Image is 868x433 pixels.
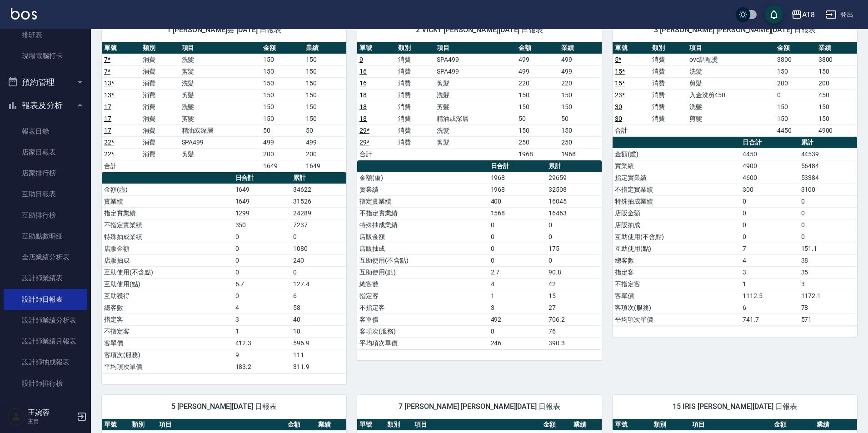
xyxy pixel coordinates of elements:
td: 1649 [261,160,304,172]
a: 互助排行榜 [4,205,87,226]
td: 571 [799,314,857,325]
td: 特殊抽成業績 [102,231,233,243]
td: 洗髮 [434,124,516,136]
td: 150 [775,65,816,77]
td: 客單價 [102,337,233,349]
td: 消費 [650,65,687,77]
td: 31526 [291,195,346,207]
td: 1649 [233,195,291,207]
th: 累計 [291,172,346,184]
td: 4900 [816,124,857,136]
span: 1 [PERSON_NAME]芸 [DATE] 日報表 [113,25,335,35]
td: 450 [816,89,857,101]
td: 150 [261,54,304,65]
td: 消費 [140,136,179,148]
td: 總客數 [613,254,740,266]
td: 洗髮 [687,65,775,77]
td: 0 [799,207,857,219]
td: 1 [740,278,798,290]
td: 消費 [140,65,179,77]
td: 不指定實業績 [102,219,233,231]
td: 消費 [396,89,434,101]
td: 精油或深層 [434,113,516,124]
td: 不指定實業績 [613,184,740,195]
td: 78 [799,302,857,314]
th: 單號 [357,42,396,54]
td: 16045 [546,195,602,207]
td: 消費 [140,148,179,160]
td: 0 [233,231,291,243]
td: 246 [489,337,546,349]
img: Logo [11,8,37,20]
a: 17 [104,127,111,134]
td: 56484 [799,160,857,172]
button: AT8 [788,5,818,24]
td: 150 [516,89,559,101]
td: 7237 [291,219,346,231]
td: 店販金額 [357,231,489,243]
td: 250 [559,136,602,148]
button: 預約管理 [4,70,87,94]
td: 596.9 [291,337,346,349]
td: 50 [304,124,346,136]
td: 消費 [650,101,687,113]
a: 設計師業績表 [4,268,87,289]
td: 34622 [291,184,346,195]
a: 18 [359,103,367,110]
a: 設計師業績月報表 [4,331,87,352]
td: 互助獲得 [102,290,233,302]
td: 220 [559,77,602,89]
th: 項目 [180,42,261,54]
th: 日合計 [233,172,291,184]
td: 1968 [489,172,546,184]
td: 150 [516,124,559,136]
td: 150 [304,89,346,101]
td: 消費 [396,124,434,136]
td: 消費 [650,77,687,89]
td: 4 [233,302,291,314]
a: 16 [359,68,367,75]
td: 3 [233,314,291,325]
table: a dense table [613,42,857,137]
td: ovc調配燙 [687,54,775,65]
td: 客單價 [613,290,740,302]
td: 0 [291,231,346,243]
table: a dense table [102,42,346,172]
td: 6.7 [233,278,291,290]
a: 18 [359,115,367,122]
td: 150 [559,89,602,101]
td: 150 [304,54,346,65]
td: 總客數 [357,278,489,290]
td: 0 [740,195,798,207]
td: 6 [291,290,346,302]
button: 報表及分析 [4,94,87,117]
td: 剪髮 [687,113,775,124]
td: 15 [546,290,602,302]
td: SPA499 [180,136,261,148]
td: 6 [740,302,798,314]
td: 互助使用(不含點) [102,266,233,278]
td: 客項次(服務) [613,302,740,314]
td: 150 [304,77,346,89]
th: 項目 [434,42,516,54]
td: 1568 [489,207,546,219]
td: 32508 [546,184,602,195]
a: 店家日報表 [4,142,87,163]
td: 150 [304,101,346,113]
td: 150 [775,113,816,124]
td: 8 [489,325,546,337]
th: 累計 [799,137,857,149]
td: 220 [516,77,559,89]
td: 38 [799,254,857,266]
td: 90.8 [546,266,602,278]
button: 登出 [822,6,857,23]
td: 0 [546,219,602,231]
td: 150 [816,101,857,113]
td: 0 [489,254,546,266]
td: 指定實業績 [613,172,740,184]
a: 30 [615,103,622,110]
td: 0 [233,254,291,266]
td: 指定實業績 [102,207,233,219]
td: 1 [489,290,546,302]
td: 706.2 [546,314,602,325]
